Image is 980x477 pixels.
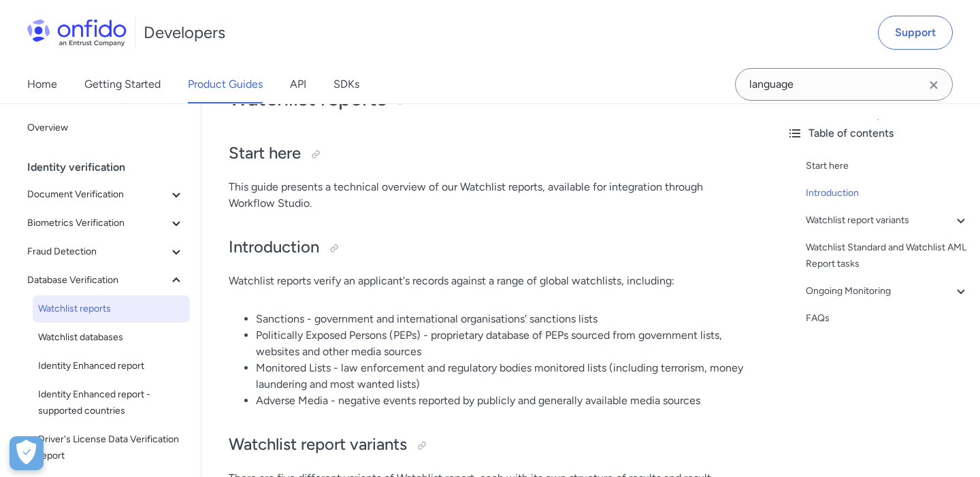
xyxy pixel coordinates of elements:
[787,125,969,142] div: Table of contents
[38,301,184,317] span: Watchlist reports
[806,158,969,174] a: Start here
[256,393,749,409] li: Adverse Media - negative events reported by publicly and generally available media sources
[229,236,749,259] h2: Introduction
[33,295,190,323] a: Watchlist reports
[10,436,44,470] div: Cookie Preferences
[188,65,263,103] a: Product Guides
[84,65,161,103] a: Getting Started
[22,181,190,208] button: Document Verification
[256,327,749,360] li: Politically Exposed Persons (PEPs) - proprietary database of PEPs sourced from government lists, ...
[229,433,749,457] h2: Watchlist report variants
[333,65,359,103] a: SDKs
[33,381,190,425] a: Identity Enhanced report - supported countries
[144,22,225,44] h1: Developers
[38,386,184,419] span: Identity Enhanced report - supported countries
[735,68,953,101] input: Onfido search input field
[22,267,190,294] button: Database Verification
[22,114,190,142] a: Overview
[33,426,190,470] a: Driver's License Data Verification report
[806,310,969,327] a: FAQs
[27,272,168,289] span: Database Verification
[27,154,195,181] div: Identity verification
[806,212,969,229] a: Watchlist report variants
[22,210,190,237] button: Biometrics Verification
[256,360,749,393] li: Monitored Lists - law enforcement and regulatory bodies monitored lists (including terrorism, mon...
[806,283,969,299] a: Ongoing Monitoring
[229,179,749,212] p: This guide presents a technical overview of our Watchlist reports, available for integration thro...
[806,185,969,201] a: Introduction
[806,240,969,272] a: Watchlist Standard and Watchlist AML Report tasks
[27,19,127,46] img: Onfido Logo
[10,436,44,470] button: Open Preferences
[878,16,953,50] a: Support
[33,324,190,351] a: Watchlist databases
[22,238,190,265] button: Fraud Detection
[33,352,190,380] a: Identity Enhanced report
[38,358,184,374] span: Identity Enhanced report
[926,77,942,93] svg: Clear search field button
[27,244,168,260] span: Fraud Detection
[27,65,57,103] a: Home
[229,142,749,165] h2: Start here
[38,431,184,464] span: Driver's License Data Verification report
[256,311,749,327] li: Sanctions - government and international organisations' sanctions lists
[27,120,184,136] span: Overview
[38,329,184,346] span: Watchlist databases
[27,186,168,203] span: Document Verification
[290,65,306,103] a: API
[229,273,749,289] p: Watchlist reports verify an applicant's records against a range of global watchlists, including:
[27,215,168,231] span: Biometrics Verification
